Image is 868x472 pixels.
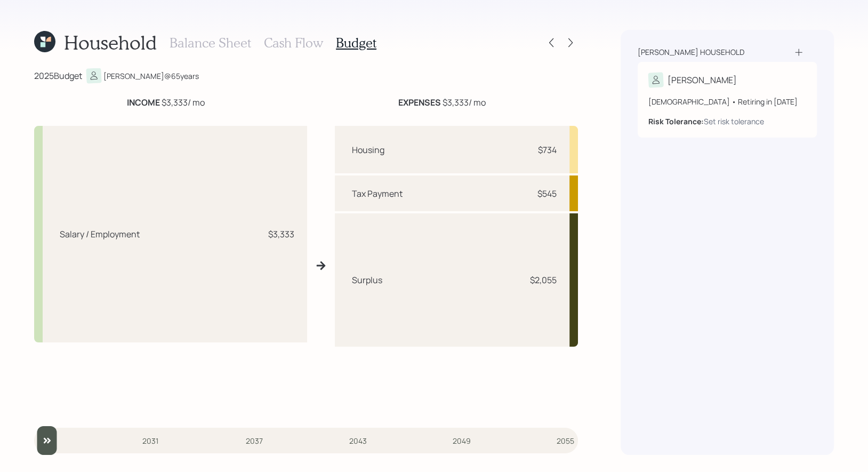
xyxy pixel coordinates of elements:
h1: Household [64,31,157,54]
div: $3,333 / mo [398,96,486,109]
div: Housing [352,143,384,156]
b: Risk Tolerance: [648,116,704,126]
div: [PERSON_NAME] household [638,47,744,58]
div: 2025 Budget [34,69,82,82]
div: $545 [537,187,557,200]
b: EXPENSES [398,97,441,108]
h3: Balance Sheet [170,35,251,51]
div: Surplus [352,274,382,286]
div: [DEMOGRAPHIC_DATA] • Retiring in [DATE] [648,96,806,107]
div: [PERSON_NAME] [668,74,737,86]
div: $3,333 / mo [127,96,205,109]
div: Salary / Employment [60,228,140,241]
div: Set risk tolerance [704,116,764,127]
h3: Budget [336,35,376,51]
h3: Cash Flow [264,35,323,51]
div: $3,333 [268,228,294,241]
div: Tax Payment [352,187,403,200]
b: INCOME [127,97,160,108]
div: $2,055 [530,274,557,286]
div: $734 [538,143,557,156]
div: [PERSON_NAME] @ 65 years [103,70,199,82]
